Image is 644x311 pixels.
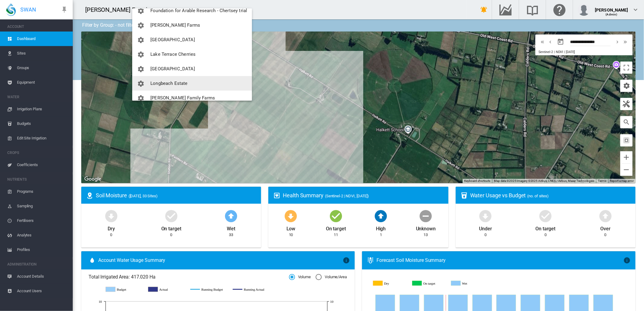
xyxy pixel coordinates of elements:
button: You have 'Admin' permissions to Longbeach Estate [132,76,252,91]
md-icon: icon-cog [137,95,144,102]
span: Lake Terrace Cherries [150,52,196,57]
md-icon: icon-cog [137,7,144,15]
button: You have 'Admin' permissions to Koraha Farm [132,32,252,47]
md-icon: icon-cog [137,80,144,87]
button: You have 'Admin' permissions to Lake Terrace Cherries [132,47,252,62]
span: [PERSON_NAME] Farms [150,22,200,28]
button: You have 'Admin' permissions to Foundation for Arable Research - Chertsey trial [132,3,252,18]
button: You have 'Admin' permissions to Hewson Farms [132,18,252,32]
md-icon: icon-cog [137,36,144,44]
span: Foundation for Arable Research - Chertsey trial [150,8,247,13]
md-icon: icon-cog [137,51,144,58]
md-icon: icon-cog [137,65,144,73]
span: [GEOGRAPHIC_DATA] [150,37,195,42]
span: [PERSON_NAME] Family Farms [150,95,215,101]
span: Longbeach Estate [150,81,187,86]
span: [GEOGRAPHIC_DATA] [150,66,195,72]
md-icon: icon-cog [137,22,144,29]
button: You have 'Admin' permissions to Lincoln University Dairy Farm [132,62,252,76]
button: You have 'Admin' permissions to Lovett Family Farms [132,91,252,105]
